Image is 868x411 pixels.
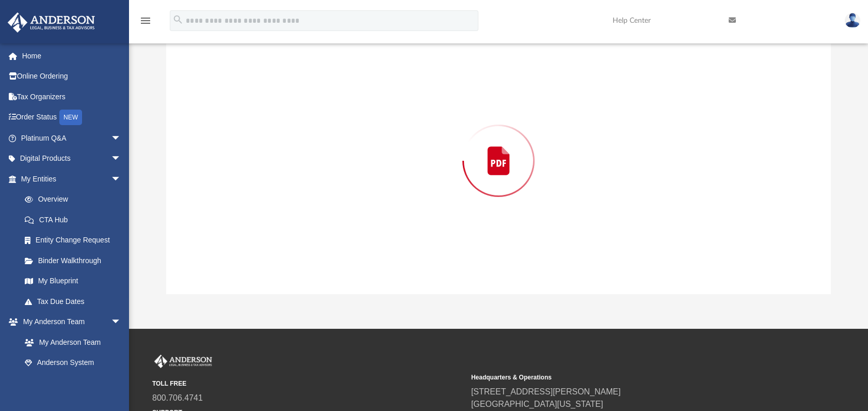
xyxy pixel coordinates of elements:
a: Platinum Q&Aarrow_drop_down [7,128,137,148]
a: Home [7,45,137,66]
a: menu [139,20,152,27]
a: CTA Hub [14,209,137,230]
a: My Anderson Teamarrow_drop_down [7,312,132,332]
span: arrow_drop_down [111,128,132,149]
img: Anderson Advisors Platinum Portal [152,355,214,368]
a: Anderson System [14,353,132,373]
a: [STREET_ADDRESS][PERSON_NAME] [471,387,621,396]
a: [GEOGRAPHIC_DATA][US_STATE] [471,400,603,408]
small: TOLL FREE [152,379,464,388]
div: NEW [59,110,82,125]
a: Overview [14,189,137,210]
img: Anderson Advisors Platinum Portal [5,12,98,33]
i: menu [139,14,152,27]
img: User Pic [845,13,860,28]
span: arrow_drop_down [111,169,132,190]
a: My Blueprint [14,271,132,292]
a: My Anderson Team [14,332,126,353]
a: Client Referrals [14,373,132,393]
a: Binder Walkthrough [14,250,137,271]
small: Headquarters & Operations [471,373,783,382]
span: arrow_drop_down [111,312,132,333]
a: Tax Due Dates [14,291,137,312]
span: arrow_drop_down [111,148,132,170]
a: Order StatusNEW [7,107,137,128]
a: Tax Organizers [7,86,137,107]
a: Online Ordering [7,66,137,87]
a: Entity Change Request [14,230,137,251]
i: search [172,14,184,25]
a: 800.706.4741 [152,393,203,402]
a: Digital Productsarrow_drop_down [7,148,137,169]
a: My Entitiesarrow_drop_down [7,169,137,189]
